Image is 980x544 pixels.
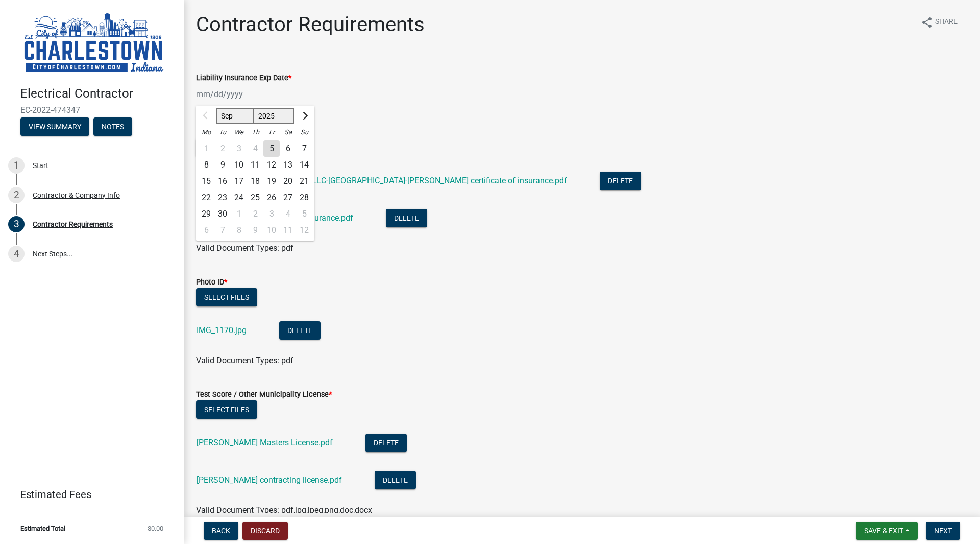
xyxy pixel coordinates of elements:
[247,206,263,222] div: Thursday, October 2, 2025
[231,124,247,140] div: We
[197,325,247,335] a: IMG_1170.jpg
[280,124,296,140] div: Sa
[214,173,231,190] div: 16
[263,157,280,173] div: Friday, September 12, 2025
[254,108,295,124] select: Select year
[198,173,214,190] div: 15
[214,206,231,222] div: 30
[263,222,280,239] div: Friday, October 10, 2025
[231,222,247,239] div: 8
[263,140,280,157] div: Friday, September 5, 2025
[196,75,291,82] label: Liability Insurance Exp Date
[214,173,231,190] div: Tuesday, September 16, 2025
[33,192,120,199] div: Contractor & Company Info
[247,173,263,190] div: 18
[20,123,89,131] wm-modal-confirm: Summary
[197,438,333,447] a: [PERSON_NAME] Masters License.pdf
[375,471,416,489] button: Delete
[247,157,263,173] div: Thursday, September 11, 2025
[197,475,342,485] a: [PERSON_NAME] contracting license.pdf
[247,173,263,190] div: Thursday, September 18, 2025
[263,173,280,190] div: 19
[856,522,918,540] button: Save & Exit
[280,206,296,222] div: Saturday, October 4, 2025
[864,527,903,535] span: Save & Exit
[280,190,296,206] div: 27
[214,222,231,239] div: 7
[386,209,427,227] button: Delete
[196,391,332,398] label: Test Score / Other Municipality License
[231,173,247,190] div: 17
[296,173,312,190] div: 21
[280,206,296,222] div: 4
[296,190,312,206] div: 28
[20,105,163,115] span: EC-2022-474347
[196,12,425,37] h1: Contractor Requirements
[263,124,280,140] div: Fr
[296,124,312,140] div: Su
[600,177,641,186] wm-modal-confirm: Delete Document
[365,439,407,448] wm-modal-confirm: Delete Document
[296,222,312,239] div: Sunday, October 12, 2025
[8,187,24,203] div: 2
[214,157,231,173] div: Tuesday, September 9, 2025
[20,117,89,136] button: View Summary
[296,190,312,206] div: Sunday, September 28, 2025
[280,140,296,157] div: 6
[296,173,312,190] div: Sunday, September 21, 2025
[280,157,296,173] div: Saturday, September 13, 2025
[247,190,263,206] div: Thursday, September 25, 2025
[20,11,167,76] img: City of Charlestown, Indiana
[196,84,289,105] input: mm/dd/yyyy
[921,16,933,29] i: share
[279,321,321,340] button: Delete
[296,140,312,157] div: 7
[296,222,312,239] div: 12
[231,190,247,206] div: Wednesday, September 24, 2025
[263,190,280,206] div: Friday, September 26, 2025
[600,172,641,190] button: Delete
[375,476,416,486] wm-modal-confirm: Delete Document
[212,527,230,535] span: Back
[197,176,567,185] a: HBW4624872XB2-CW Electrical LLC-[GEOGRAPHIC_DATA]-[PERSON_NAME] certificate of insurance.pdf
[231,157,247,173] div: 10
[298,108,310,124] button: Next month
[247,222,263,239] div: 9
[216,108,254,124] select: Select month
[196,243,293,253] span: Valid Document Types: pdf
[280,173,296,190] div: 20
[196,505,372,515] span: Valid Document Types: pdf,jpg,jpeg,png,doc,docx
[247,222,263,239] div: Thursday, October 9, 2025
[280,190,296,206] div: Saturday, September 27, 2025
[242,522,288,540] button: Discard
[279,326,321,336] wm-modal-confirm: Delete Document
[198,157,214,173] div: 8
[280,222,296,239] div: Saturday, October 11, 2025
[196,356,293,365] span: Valid Document Types: pdf
[296,206,312,222] div: 5
[198,190,214,206] div: 22
[365,434,407,452] button: Delete
[198,222,214,239] div: 6
[231,190,247,206] div: 24
[198,206,214,222] div: 29
[934,527,952,535] span: Next
[198,157,214,173] div: Monday, September 8, 2025
[198,206,214,222] div: Monday, September 29, 2025
[93,117,132,136] button: Notes
[280,140,296,157] div: Saturday, September 6, 2025
[231,206,247,222] div: Wednesday, October 1, 2025
[8,246,24,262] div: 4
[20,525,65,532] span: Estimated Total
[214,206,231,222] div: Tuesday, September 30, 2025
[296,206,312,222] div: Sunday, October 5, 2025
[33,162,48,169] div: Start
[247,206,263,222] div: 2
[247,190,263,206] div: 25
[196,288,257,306] button: Select files
[935,16,958,29] span: Share
[214,190,231,206] div: Tuesday, September 23, 2025
[198,173,214,190] div: Monday, September 15, 2025
[20,86,176,101] h4: Electrical Contractor
[8,216,24,232] div: 3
